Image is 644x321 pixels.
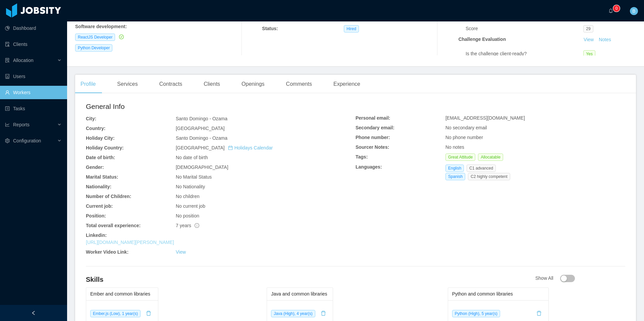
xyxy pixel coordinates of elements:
span: [EMAIL_ADDRESS][DOMAIN_NAME] [445,115,525,121]
span: Configuration [13,138,41,143]
span: 29 [583,25,593,33]
button: icon: delete [143,308,154,319]
span: ReactJS Developer [75,34,115,41]
span: C2 highly competent [468,173,510,180]
h4: Skills [86,275,535,284]
a: View [176,249,186,255]
div: Python and common libraries [452,288,544,300]
b: Tags: [356,154,368,159]
span: Hired [344,25,359,33]
span: No position [176,213,199,218]
span: No secondary email [445,125,487,130]
a: icon: calendarHolidays Calendar [228,145,273,150]
b: Total overall experience: [86,223,141,228]
span: No current job [176,203,205,209]
span: Santo Domingo - Ozama [176,116,227,121]
span: Show All [535,275,575,281]
div: Score [466,25,583,32]
b: City: [86,116,96,121]
b: Status: [262,26,278,31]
b: Marital Status: [86,174,118,180]
sup: 0 [613,5,620,12]
div: Clients [198,75,225,93]
a: icon: userWorkers [5,86,62,99]
span: Great Attitude [445,153,475,161]
b: Linkedin: [86,233,107,238]
a: View [581,37,596,42]
i: icon: setting [5,138,10,143]
b: Country: [86,126,105,131]
i: icon: check-circle [119,35,124,39]
i: icon: solution [5,58,10,63]
b: Phone number: [356,135,390,140]
span: Allocatable [478,153,503,161]
span: 7 years [176,223,199,228]
a: icon: check-circle [118,34,124,40]
span: B [632,7,635,15]
b: Position: [86,213,106,218]
span: Allocation [13,58,34,63]
span: Spanish [445,173,465,180]
b: Sourcer Notes: [356,144,389,150]
span: Reports [13,122,30,127]
div: Contracts [154,75,187,93]
a: [URL][DOMAIN_NAME][PERSON_NAME] [86,240,174,245]
span: Java (High), 4 year(s) [271,310,315,317]
b: Software development : [75,24,127,29]
b: Personal email: [356,115,390,121]
button: Notes [596,36,614,44]
button: icon: delete [318,308,329,319]
b: Nationality: [86,184,111,189]
div: Ember and common libraries [90,288,154,300]
span: No Nationality [176,184,205,189]
span: No Marital Status [176,174,212,180]
span: [GEOGRAPHIC_DATA] [176,126,225,131]
span: English [445,165,464,172]
a: icon: profileTasks [5,102,62,115]
b: Date of birth: [86,155,115,160]
a: icon: auditClients [5,38,62,51]
b: Holiday City: [86,135,115,141]
a: icon: robotUsers [5,70,62,83]
span: No date of birth [176,155,208,160]
span: Python (High), 5 year(s) [452,310,500,317]
h2: General Info [86,101,356,112]
span: No notes [445,144,464,150]
span: info-circle [195,223,199,228]
b: Number of Children: [86,194,131,199]
b: Current job: [86,203,113,209]
span: Yes [583,50,595,58]
a: icon: pie-chartDashboard [5,21,62,35]
div: Profile [75,75,101,93]
div: Services [112,75,143,93]
div: Openings [236,75,270,93]
b: Worker Video Link: [86,249,128,255]
span: No children [176,194,200,199]
div: Java and common libraries [271,288,328,300]
b: Secondary email: [356,125,394,130]
i: icon: line-chart [5,122,10,127]
span: No phone number [445,135,483,140]
b: Languages: [356,164,382,170]
strong: Challenge Evaluation [459,37,506,42]
b: Holiday Country: [86,145,124,150]
div: Experience [328,75,366,93]
span: Python Developer [75,44,112,52]
span: [GEOGRAPHIC_DATA] [176,145,273,150]
span: Santo Domingo - Ozama [176,135,227,141]
button: icon: delete [534,308,544,319]
span: [DEMOGRAPHIC_DATA] [176,165,228,170]
i: icon: bell [608,8,613,13]
span: C1 advanced [467,165,496,172]
span: Ember.js (Low), 1 year(s) [90,310,141,317]
i: icon: calendar [228,145,233,150]
div: Comments [281,75,317,93]
b: Gender: [86,165,104,170]
div: Is the challenge client-ready? [466,50,583,57]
